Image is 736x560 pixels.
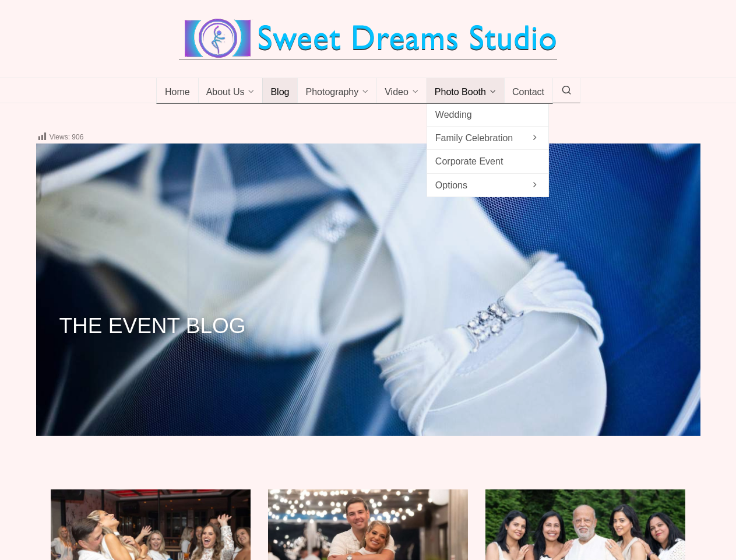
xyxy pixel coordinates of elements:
a: Family Celebration [427,127,548,150]
span: Photo Booth [435,87,486,99]
a: Corporate Event [427,150,548,173]
a: About Us [198,78,263,104]
span: Contact [512,87,544,99]
a: Options [427,174,548,197]
span: Family Celebration [435,130,540,146]
span: Wedding [435,107,540,123]
span: Video [385,87,409,99]
a: Photography [297,78,377,104]
span: 906 [72,133,83,141]
div: THE EVENT BLOG [36,296,700,332]
span: Photography [305,87,358,99]
a: Video [376,78,427,104]
span: Corporate Event [435,153,540,169]
a: Blog [262,78,298,104]
a: Contact [504,78,553,104]
span: About Us [206,87,245,99]
span: Options [435,177,540,193]
span: Blog [270,87,289,99]
a: Wedding [427,103,548,127]
span: Views: [50,133,70,141]
span: Home [165,87,190,99]
a: Home [156,78,199,104]
img: Best Wedding Event Photography Photo Booth Videography NJ NY [179,17,557,60]
a: Photo Booth [427,78,505,104]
